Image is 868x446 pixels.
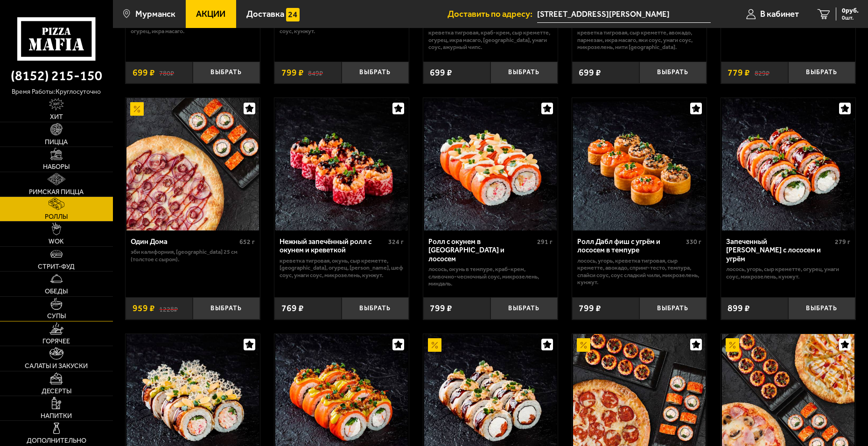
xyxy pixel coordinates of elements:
a: Нежный запечённый ролл с окунем и креветкой [274,98,409,230]
button: Выбрать [490,297,558,319]
span: Наборы [43,164,70,170]
img: Акционный [726,338,739,352]
img: Один Дома [126,98,259,230]
span: 291 г [537,238,553,246]
div: Ролл Дабл фиш с угрём и лососем в темпуре [577,237,684,255]
span: Салаты и закуски [25,363,88,369]
span: 330 г [686,238,701,246]
button: Выбрать [788,62,855,84]
p: лосось, окунь в темпуре, краб-крем, сливочно-чесночный соус, микрозелень, миндаль. [428,265,553,287]
span: 699 ₽ [430,68,452,77]
p: креветка тигровая, окунь, Сыр креметте, [GEOGRAPHIC_DATA], огурец, [PERSON_NAME], шеф соус, унаги... [280,257,404,279]
p: Эби Калифорния, [GEOGRAPHIC_DATA] 25 см (толстое с сыром). [131,248,255,263]
span: Хит [50,114,63,120]
span: 799 ₽ [430,304,452,313]
span: Доставка [246,10,284,19]
img: Нежный запечённый ролл с окунем и креветкой [275,98,408,230]
div: Ролл с окунем в [GEOGRAPHIC_DATA] и лососем [428,237,535,264]
span: 652 г [239,238,255,246]
img: Акционный [130,102,144,116]
span: Горячее [42,338,70,345]
p: креветка тигровая, Сыр креметте, авокадо, пармезан, икра масаго, яки соус, унаги соус, микрозелен... [577,29,702,51]
a: АкционныйОдин Дома [126,98,260,230]
s: 829 ₽ [755,68,770,77]
span: 959 ₽ [133,304,155,313]
button: Выбрать [193,297,260,319]
p: креветка тигровая, краб-крем, Сыр креметте, огурец, икра масаго, [GEOGRAPHIC_DATA], унаги соус, а... [428,29,553,51]
button: Выбрать [639,62,707,84]
span: 279 г [835,238,850,246]
span: 899 ₽ [728,304,750,313]
button: Выбрать [342,297,409,319]
span: 799 ₽ [579,304,601,313]
img: Ролл Дабл фиш с угрём и лососем в темпуре [573,98,706,230]
span: Римская пицца [29,189,84,195]
img: Ролл с окунем в темпуре и лососем [424,98,557,230]
span: В кабинет [760,10,799,19]
img: 15daf4d41897b9f0e9f617042186c801.svg [286,8,300,21]
p: лосось, угорь, креветка тигровая, Сыр креметте, авокадо, спринг-тесто, темпура, спайси соус, соус... [577,257,702,286]
span: 699 ₽ [133,68,155,77]
span: Мурманск [135,10,175,19]
span: 779 ₽ [728,68,750,77]
span: 769 ₽ [281,304,304,313]
img: Запеченный ролл Гурмэ с лососем и угрём [722,98,854,230]
button: Выбрать [788,297,855,319]
button: Выбрать [490,62,558,84]
s: 780 ₽ [159,68,174,77]
span: Стрит-фуд [38,264,75,270]
span: Десерты [42,388,71,395]
span: Обеды [45,288,68,295]
span: 799 ₽ [281,68,304,77]
img: Акционный [577,338,590,352]
s: 1228 ₽ [159,304,178,313]
span: Роллы [45,214,68,220]
span: Пицца [45,139,68,146]
span: 699 ₽ [579,68,601,77]
a: Запеченный ролл Гурмэ с лососем и угрём [721,98,855,230]
span: Дополнительно [27,438,86,444]
span: 0 руб. [842,7,859,14]
span: Напитки [41,413,72,419]
a: Ролл с окунем в темпуре и лососем [423,98,558,230]
div: Нежный запечённый ролл с окунем и креветкой [280,237,386,255]
input: Ваш адрес доставки [537,6,711,23]
s: 849 ₽ [308,68,323,77]
img: Акционный [428,338,441,352]
span: WOK [49,238,64,245]
span: Акции [196,10,225,19]
span: Супы [47,313,66,320]
div: Запеченный [PERSON_NAME] с лососем и угрём [726,237,833,264]
button: Выбрать [342,62,409,84]
div: Один Дома [131,237,238,246]
span: Доставить по адресу: [448,10,537,19]
span: 324 г [388,238,404,246]
a: Ролл Дабл фиш с угрём и лососем в темпуре [572,98,707,230]
button: Выбрать [193,62,260,84]
button: Выбрать [639,297,707,319]
span: 0 шт. [842,15,859,21]
p: лосось, угорь, Сыр креметте, огурец, унаги соус, микрозелень, кунжут. [726,265,851,280]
